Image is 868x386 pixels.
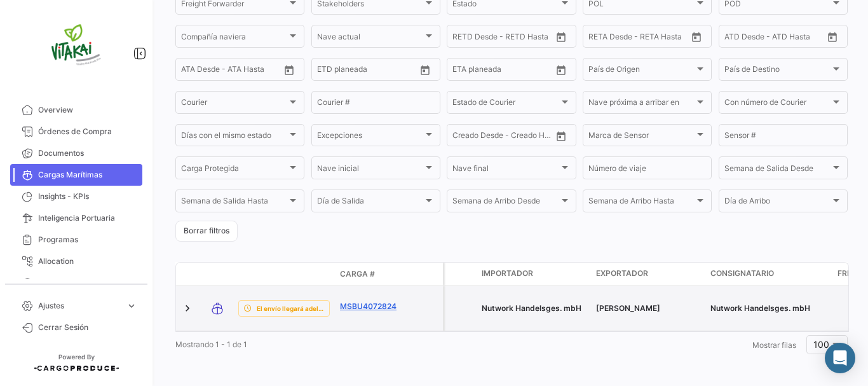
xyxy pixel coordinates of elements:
[257,303,324,314] span: El envío llegará adelantado.
[724,67,831,76] span: País de Destino
[349,67,396,76] input: Hasta
[38,148,137,159] span: Documentos
[482,268,533,279] span: Importador
[484,67,531,76] input: Hasta
[38,256,137,267] span: Allocation
[724,166,831,175] span: Semana de Salida Desde
[280,60,299,79] button: Open calendar
[181,133,287,142] span: Días con el mismo estado
[317,34,423,43] span: Nave actual
[44,15,108,79] img: vitakai.png
[452,1,559,10] span: Estado
[588,67,695,76] span: País de Origen
[588,198,695,207] span: Semana de Arribo Hasta
[181,302,194,315] a: Expand/Collapse Row
[452,166,559,175] span: Nave final
[181,67,220,76] input: ATA Desde
[813,339,829,350] span: 100
[126,300,137,312] span: expand_more
[752,340,796,350] span: Mostrar filas
[484,34,531,43] input: Hasta
[620,34,667,43] input: Hasta
[724,100,831,109] span: Con número de Courier
[317,67,340,76] input: Desde
[38,212,137,224] span: Inteligencia Portuaria
[10,251,142,272] a: Allocation
[724,34,764,43] input: ATD Desde
[596,268,648,279] span: Exportador
[10,229,142,251] a: Programas
[552,127,571,146] button: Open calendar
[452,67,475,76] input: Desde
[505,133,552,142] input: Creado Hasta
[38,234,137,245] span: Programas
[588,100,695,109] span: Nave próxima a arribar en
[229,67,276,76] input: ATA Hasta
[705,263,832,286] datatable-header-cell: Consignatario
[10,207,142,229] a: Inteligencia Portuaria
[588,133,695,142] span: Marca de Sensor
[10,121,142,142] a: Órdenes de Compra
[411,269,443,279] datatable-header-cell: Póliza
[482,303,581,313] span: Nutwork Handelsges. mbH
[10,164,142,186] a: Cargas Marítimas
[596,303,660,313] span: ARMECOR
[687,27,706,46] button: Open calendar
[181,166,287,175] span: Carga Protegida
[588,1,695,10] span: POL
[823,27,842,46] button: Open calendar
[452,133,496,142] input: Creado Desde
[452,198,559,207] span: Semana de Arribo Desde
[591,263,705,286] datatable-header-cell: Exportador
[340,301,406,312] a: MSBU4072824
[724,198,831,207] span: Día de Arribo
[452,34,475,43] input: Desde
[477,263,591,286] datatable-header-cell: Importador
[38,322,137,333] span: Cerrar Sesión
[552,27,571,46] button: Open calendar
[38,104,137,116] span: Overview
[710,303,810,313] span: Nutwork Handelsges. mbH
[588,34,611,43] input: Desde
[181,198,287,207] span: Semana de Salida Hasta
[175,340,247,349] span: Mostrando 1 - 1 de 1
[452,100,559,109] span: Estado de Courier
[10,142,142,164] a: Documentos
[710,268,774,279] span: Consignatario
[10,186,142,207] a: Insights - KPIs
[38,169,137,181] span: Cargas Marítimas
[181,100,287,109] span: Courier
[181,34,287,43] span: Compañía naviera
[552,60,571,79] button: Open calendar
[10,272,142,294] a: Courier
[233,269,335,279] datatable-header-cell: Estado de Envio
[38,300,121,312] span: Ajustes
[38,126,137,137] span: Órdenes de Compra
[38,191,137,202] span: Insights - KPIs
[773,34,820,43] input: ATD Hasta
[317,166,423,175] span: Nave inicial
[825,343,855,373] div: Abrir Intercom Messenger
[317,1,423,10] span: Stakeholders
[445,263,477,286] datatable-header-cell: Carga Protegida
[317,133,423,142] span: Excepciones
[340,268,375,280] span: Carga #
[10,99,142,121] a: Overview
[335,263,411,285] datatable-header-cell: Carga #
[724,1,831,10] span: POD
[416,60,435,79] button: Open calendar
[181,1,287,10] span: Freight Forwarder
[38,277,137,289] span: Courier
[175,221,238,242] button: Borrar filtros
[201,269,233,279] datatable-header-cell: Modo de Transporte
[317,198,423,207] span: Día de Salida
